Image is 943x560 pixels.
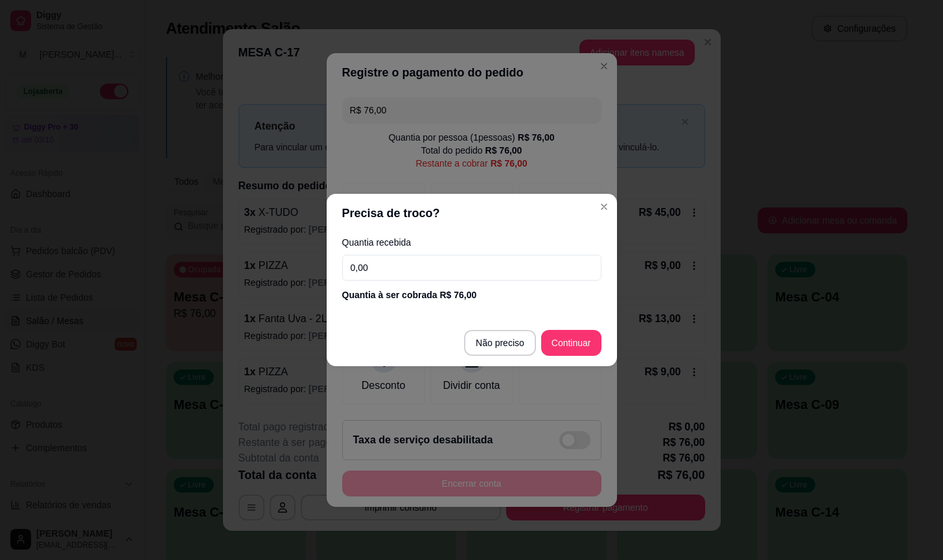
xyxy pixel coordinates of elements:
button: Continuar [541,330,601,356]
button: Close [594,196,614,217]
div: Quantia à ser cobrada R$ 76,00 [342,288,601,301]
header: Precisa de troco? [327,194,617,233]
button: Não preciso [464,330,536,356]
label: Quantia recebida [342,238,601,247]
